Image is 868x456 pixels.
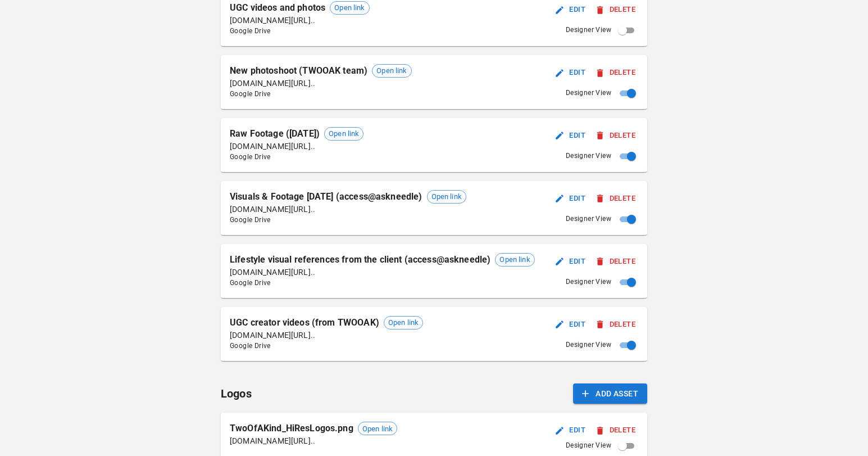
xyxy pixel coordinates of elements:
span: Open link [496,254,534,265]
span: Designer View [566,340,611,351]
button: Delete [593,127,638,145]
span: Designer View [566,440,611,452]
div: Open link [372,64,411,78]
button: Delete [593,422,638,439]
button: Edit [553,127,589,145]
span: Google Drive [230,341,423,352]
span: Open link [358,423,397,435]
span: Open link [372,65,411,76]
div: Open link [358,422,397,435]
span: Designer View [566,151,611,162]
button: Delete [593,253,638,270]
button: Edit [553,1,589,19]
p: UGC videos and photos [230,1,325,15]
span: Google Drive [230,278,535,289]
div: Open link [324,127,363,141]
span: Designer View [566,25,611,36]
button: Delete [593,1,638,19]
button: Edit [553,253,589,270]
p: [DOMAIN_NAME][URL].. [230,15,370,26]
p: Raw Footage ([DATE]) [230,127,320,141]
span: Google Drive [230,215,466,226]
p: TwoOfAKind_HiResLogos.png [230,422,353,435]
button: Edit [553,190,589,207]
span: Google Drive [230,152,363,163]
p: [DOMAIN_NAME][URL].. [230,78,412,89]
div: Open link [495,253,534,267]
p: [DOMAIN_NAME][URL].. [230,435,397,446]
span: Open link [325,128,363,139]
button: Edit [553,64,589,82]
button: Delete [593,190,638,207]
span: Open link [428,191,466,202]
span: Designer View [566,277,611,288]
button: Edit [553,422,589,439]
button: Add Asset [573,383,647,404]
p: Lifestyle visual references from the client (access@askneedle) [230,253,490,267]
button: Edit [553,316,589,333]
button: Delete [593,316,638,333]
p: Visuals & Footage [DATE] (access@askneedle) [230,190,422,204]
span: Google Drive [230,26,370,37]
span: Designer View [566,88,611,99]
p: [DOMAIN_NAME][URL].. [230,141,363,152]
p: [DOMAIN_NAME][URL].. [230,204,466,215]
div: Open link [330,1,369,15]
span: Open link [384,317,422,328]
span: Open link [330,2,369,13]
div: Open link [384,316,423,329]
p: [DOMAIN_NAME][URL].. [230,329,423,341]
h6: Logos [221,385,252,403]
p: UGC creator videos (from TWOOAK) [230,316,379,329]
span: Google Drive [230,89,412,100]
p: [DOMAIN_NAME][URL].. [230,267,535,278]
button: Delete [593,64,638,82]
p: New photoshoot (TWOOAK team) [230,64,367,78]
span: Designer View [566,214,611,225]
div: Open link [427,190,466,204]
